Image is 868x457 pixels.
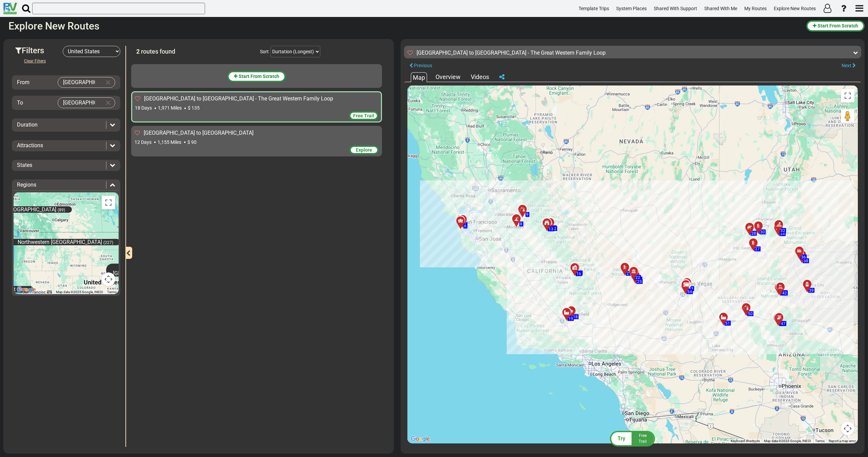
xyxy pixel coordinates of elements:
[188,105,200,111] span: $ 135
[701,2,740,15] a: Shared With Me
[113,264,164,277] span: Midwestern [GEOGRAPHIC_DATA]
[781,321,786,326] span: 47
[135,105,152,111] span: 18 Days
[227,71,286,82] button: Start From Scratch
[771,2,819,15] a: Explore New Routes
[568,316,573,321] span: 19
[409,435,431,443] img: Google
[17,79,29,85] span: From
[608,431,657,447] button: Try FreeTrail
[744,6,767,11] span: My Routes
[409,435,431,443] a: Open this area in Google Maps (opens a new window)
[579,6,609,11] span: Template Trips
[687,289,692,294] span: 54
[637,279,642,284] span: 25
[781,228,785,233] span: 32
[748,311,753,316] span: 50
[755,247,760,251] span: 27
[731,439,760,443] button: Keyboard shortcuts
[15,285,38,294] img: Google
[102,196,115,209] button: Toggle fullscreen view
[573,315,578,319] span: 18
[102,272,115,286] button: Map camera controls
[549,227,553,231] span: 13
[704,6,737,11] span: Shared With Me
[8,20,801,32] h2: Explore New Routes
[469,73,491,81] div: Videos
[239,74,279,79] span: Start From Scratch
[187,139,197,145] span: $ 90
[47,290,52,294] button: Keyboard shortcuts
[107,290,117,294] a: Terms (opens in new tab)
[3,3,17,14] img: RvPlanetLogo.png
[577,271,581,276] span: 16
[654,6,697,11] span: Shared With Support
[17,99,23,106] span: To
[144,95,333,102] span: [GEOGRAPHIC_DATA] to [GEOGRAPHIC_DATA] - The Great Western Family Loop
[836,61,861,70] button: Next
[774,6,816,11] span: Explore New Routes
[552,226,557,231] span: 12
[353,113,374,118] span: Free Trail
[725,321,730,326] span: 51
[56,290,103,294] span: Map data ©2025 Google, INEGI
[782,291,787,296] span: 42
[829,439,856,443] a: Report a map error
[17,182,36,188] span: Regions
[158,105,182,111] span: 1,971 Miles
[760,230,765,234] span: 30
[349,146,379,154] div: Explore
[14,121,119,129] div: Duration
[356,147,372,153] span: Explore
[809,288,814,293] span: 39
[417,50,606,56] sapn: [GEOGRAPHIC_DATA] to [GEOGRAPHIC_DATA] - The Great Western Family Loop
[17,142,43,149] span: Attractions
[751,231,756,236] span: 28
[14,161,119,169] div: States
[613,2,650,15] a: System Places
[464,224,467,228] span: 6
[141,48,175,55] span: routes found
[764,439,811,443] span: Map data ©2025 Google, INEGI
[136,48,140,55] span: 2
[411,72,427,82] div: Map
[780,231,785,236] span: 34
[58,208,65,212] span: (89)
[158,139,181,145] span: 1,155 Miles
[651,2,700,15] a: Shared With Support
[103,98,113,108] button: Clear Input
[131,91,382,122] div: [GEOGRAPHIC_DATA] to [GEOGRAPHIC_DATA] - The Great Western Family Loop 18 Days 1,971 Miles $ 135 ...
[842,63,851,68] span: Next
[18,239,102,245] span: Northwestern [GEOGRAPHIC_DATA]
[404,61,438,70] button: Previous
[841,89,854,102] button: Toggle fullscreen view
[58,98,101,108] input: Select
[841,422,854,435] button: Map camera controls
[144,130,254,136] span: [GEOGRAPHIC_DATA] to [GEOGRAPHIC_DATA]
[414,63,432,68] span: Previous
[804,259,808,263] span: 38
[741,2,770,15] a: My Routes
[841,109,854,123] button: Drag Pegman onto the map to open Street View
[526,212,529,217] span: 9
[19,57,51,65] button: Clear Filters
[15,285,38,294] a: Open this area in Google Maps (opens a new window)
[815,439,825,443] a: Terms (opens in new tab)
[14,142,119,150] div: Attractions
[349,111,378,120] div: Free Trail
[434,73,462,81] div: Overview
[58,77,101,88] input: Select
[14,181,119,189] div: Regions
[260,48,269,55] div: Sort
[806,20,865,32] button: Start From Scratch
[15,46,63,55] h3: Filters
[635,275,640,280] span: 22
[17,162,32,168] span: States
[576,2,612,15] a: Template Trips
[801,255,806,260] span: 36
[520,222,523,226] span: 8
[131,126,382,156] div: [GEOGRAPHIC_DATA] to [GEOGRAPHIC_DATA] 12 Days 1,155 Miles $ 90 Explore
[17,121,38,128] span: Duration
[5,206,56,213] span: [GEOGRAPHIC_DATA]
[616,6,647,11] span: System Places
